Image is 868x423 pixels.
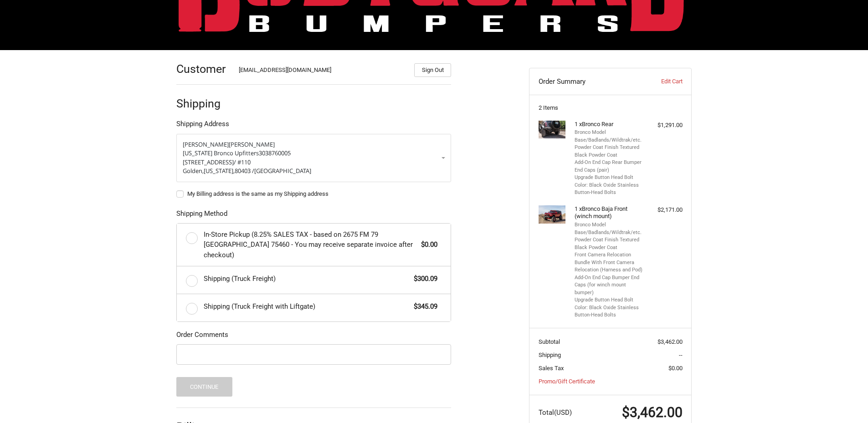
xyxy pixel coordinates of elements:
[539,365,564,372] span: Sales Tax
[176,377,232,397] button: Continue
[183,140,229,148] span: [PERSON_NAME]
[575,205,644,220] h4: 1 x Bronco Baja Front (winch mount)
[239,66,406,77] div: [EMAIL_ADDRESS][DOMAIN_NAME]
[539,338,560,345] span: Subtotal
[539,77,637,86] h3: Order Summary
[409,274,437,284] span: $300.09
[575,251,644,274] li: Front Camera Relocation Bundle With Front Camera Relocation (Harness and Pod)
[539,408,572,417] span: Total (USD)
[575,236,644,251] li: Powder Coat Finish Textured Black Powder Coat
[204,167,235,175] span: [US_STATE],
[575,296,644,319] li: Upgrade Button Head Bolt Color: Black Oxide Stainless Button-Head Bolts
[539,352,561,358] span: Shipping
[575,174,644,197] li: Upgrade Button Head Bolt Color: Black Oxide Stainless Button-Head Bolts
[176,330,228,344] legend: Order Comments
[414,63,451,77] button: Sign Out
[575,221,644,236] li: Bronco Model Base/Badlands/Wildtrak/etc.
[575,121,644,128] h4: 1 x Bronco Rear
[679,352,683,358] span: --
[176,134,451,182] a: Enter or select a different address
[176,97,230,111] h2: Shipping
[234,158,251,166] span: / #110
[409,301,437,312] span: $345.09
[204,274,410,284] span: Shipping (Truck Freight)
[622,404,683,420] span: $3,462.00
[176,190,451,198] label: My Billing address is the same as my Shipping address
[183,149,259,157] span: [US_STATE] Bronco Upfitters
[575,274,644,297] li: Add-On End Cap Bumper End Caps (for winch mount bumper)
[647,205,683,214] div: $2,171.00
[204,301,410,312] span: Shipping (Truck Freight with Liftgate)
[637,77,682,86] a: Edit Cart
[204,229,417,260] span: In-Store Pickup (8.25% SALES TAX - based on 2675 FM 79 [GEOGRAPHIC_DATA] 75460 - You may receive ...
[668,365,683,372] span: $0.00
[254,167,311,175] span: [GEOGRAPHIC_DATA]
[575,129,644,144] li: Bronco Model Base/Badlands/Wildtrak/etc.
[539,378,595,385] a: Promo/Gift Certificate
[647,121,683,130] div: $1,291.00
[575,159,644,174] li: Add-On End Cap Rear Bumper End Caps (pair)
[176,62,230,76] h2: Customer
[416,240,437,250] span: $0.00
[176,119,229,133] legend: Shipping Address
[539,104,683,112] h3: 2 Items
[822,379,868,423] iframe: Chat Widget
[657,338,683,345] span: $3,462.00
[183,158,234,166] span: [STREET_ADDRESS]
[575,144,644,159] li: Powder Coat Finish Textured Black Powder Coat
[259,149,291,157] span: 3038760005
[183,167,204,175] span: Golden,
[229,140,275,148] span: [PERSON_NAME]
[176,209,227,223] legend: Shipping Method
[235,167,254,175] span: 80403 /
